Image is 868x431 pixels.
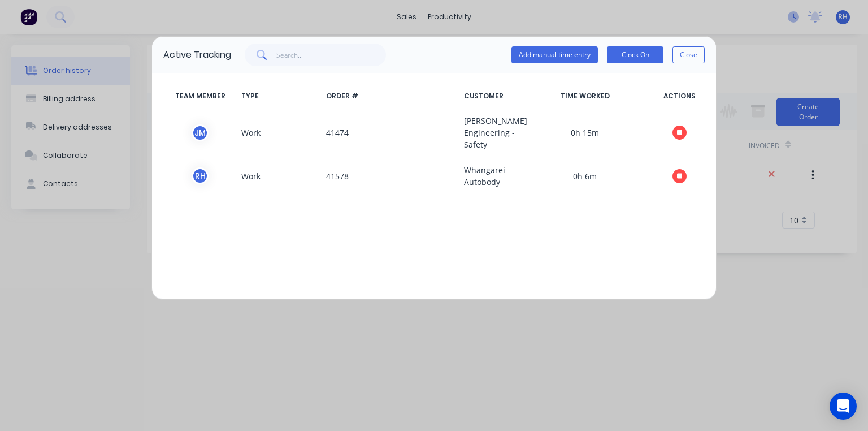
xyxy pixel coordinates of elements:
span: Whangarei Autobody [459,164,516,188]
button: Add manual time entry [511,46,598,63]
span: Work [237,115,322,150]
button: Clock On [607,46,663,63]
span: Work [237,164,322,188]
div: Active Tracking [163,48,231,62]
button: Close [672,46,705,63]
span: TYPE [237,91,322,101]
span: ACTIONS [654,91,705,101]
div: J M [192,124,209,141]
span: 41474 [322,115,459,150]
span: TEAM MEMBER [163,91,237,101]
span: 0h 15m [516,115,654,150]
div: Open Intercom Messenger [830,393,857,420]
span: TIME WORKED [516,91,654,101]
span: ORDER # [322,91,459,101]
input: Search... [276,44,387,66]
div: R H [192,167,209,184]
span: [PERSON_NAME] Engineering - Safety [459,115,516,150]
span: 0h 6m [516,164,654,188]
span: 41578 [322,164,459,188]
span: CUSTOMER [459,91,516,101]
